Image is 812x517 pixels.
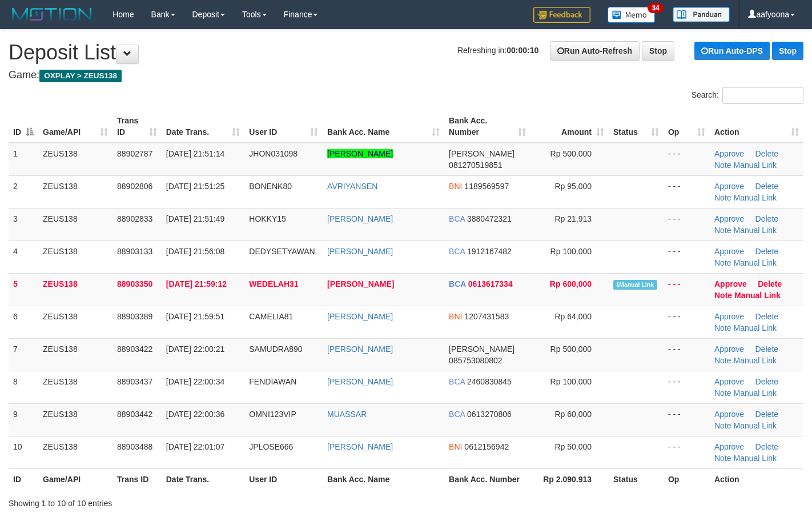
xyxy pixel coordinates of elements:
[166,410,224,419] span: [DATE] 22:00:36
[9,70,803,81] h4: Game:
[714,214,744,223] a: Approve
[554,182,592,191] span: Rp 95,000
[249,344,302,354] span: SAMUDRA890
[327,344,393,354] a: [PERSON_NAME]
[664,338,710,371] td: - - -
[162,468,245,490] th: Date Trans.
[166,344,224,354] span: [DATE] 22:00:21
[733,193,777,202] a: Manual Link
[323,468,444,490] th: Bank Acc. Name
[38,403,112,436] td: ZEUS138
[550,377,592,386] span: Rp 100,000
[733,421,777,430] a: Manual Link
[755,149,778,158] a: Delete
[9,273,38,306] td: 5
[449,377,465,386] span: BCA
[39,70,122,82] span: OXPLAY > ZEUS138
[755,312,778,321] a: Delete
[467,214,512,223] span: Copy 3880472321 to clipboard
[327,377,393,386] a: [PERSON_NAME]
[249,410,296,419] span: OMNI123VIP
[117,410,152,419] span: 88903442
[714,161,731,170] a: Note
[664,436,710,468] td: - - -
[117,247,152,256] span: 88903133
[38,468,112,490] th: Game/API
[714,388,731,398] a: Note
[9,306,38,338] td: 6
[714,421,731,430] a: Note
[38,143,112,176] td: ZEUS138
[554,442,592,451] span: Rp 50,000
[755,344,778,354] a: Delete
[449,356,502,365] span: Copy 085753080802 to clipboard
[249,442,293,451] span: JPLOSE666
[710,468,803,490] th: Action
[38,436,112,468] td: ZEUS138
[444,468,530,490] th: Bank Acc. Number
[9,41,803,64] h1: Deposit List
[710,110,803,143] th: Action: activate to sort column ascending
[609,110,664,143] th: Status: activate to sort column ascending
[673,7,730,22] img: panduan.png
[249,312,293,321] span: CAMELIA81
[444,110,530,143] th: Bank Acc. Number: activate to sort column ascending
[249,149,298,158] span: JHON031098
[162,110,245,143] th: Date Trans.: activate to sort column ascending
[664,371,710,403] td: - - -
[664,273,710,306] td: - - -
[467,377,512,386] span: Copy 2460830845 to clipboard
[467,410,512,419] span: Copy 0613270806 to clipboard
[664,241,710,273] td: - - -
[530,468,609,490] th: Rp 2.090.913
[327,149,393,158] a: [PERSON_NAME]
[117,279,152,288] span: 88903350
[550,344,592,354] span: Rp 500,000
[9,436,38,468] td: 10
[249,247,315,256] span: DEDYSETYAWAN
[9,208,38,241] td: 3
[755,214,778,223] a: Delete
[327,442,393,451] a: [PERSON_NAME]
[38,110,112,143] th: Game/API: activate to sort column ascending
[9,110,38,143] th: ID: activate to sort column descending
[733,388,777,398] a: Manual Link
[449,344,514,354] span: [PERSON_NAME]
[166,182,224,191] span: [DATE] 21:51:25
[249,214,286,223] span: HOKKY15
[9,338,38,371] td: 7
[714,182,744,191] a: Approve
[449,312,462,321] span: BNI
[449,279,466,288] span: BCA
[117,344,152,354] span: 88903422
[550,149,592,158] span: Rp 500,000
[244,468,323,490] th: User ID
[755,182,778,191] a: Delete
[714,279,747,288] a: Approve
[714,247,744,256] a: Approve
[457,46,538,55] span: Refreshing in:
[755,247,778,256] a: Delete
[449,161,502,170] span: Copy 081270519851 to clipboard
[38,338,112,371] td: ZEUS138
[327,279,394,288] a: [PERSON_NAME]
[722,87,803,104] input: Search:
[664,110,710,143] th: Op: activate to sort column ascending
[9,371,38,403] td: 8
[449,247,465,256] span: BCA
[9,143,38,176] td: 1
[9,175,38,208] td: 2
[692,87,803,104] label: Search:
[9,468,38,490] th: ID
[664,403,710,436] td: - - -
[464,182,509,191] span: Copy 1189569597 to clipboard
[38,306,112,338] td: ZEUS138
[530,110,609,143] th: Amount: activate to sort column ascending
[117,149,152,158] span: 88902787
[327,182,377,191] a: AVRIYANSEN
[755,442,778,451] a: Delete
[733,226,777,235] a: Manual Link
[117,377,152,386] span: 88903437
[550,247,592,256] span: Rp 100,000
[166,247,224,256] span: [DATE] 21:56:08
